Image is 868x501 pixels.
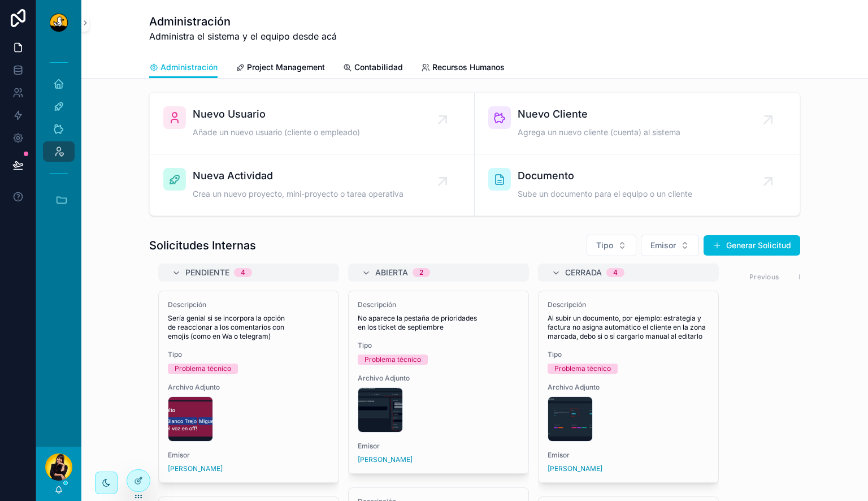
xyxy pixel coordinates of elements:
a: [PERSON_NAME] [358,455,413,464]
a: Contabilidad [343,57,403,80]
a: DescripciónNo aparece la pestaña de prioridades en los ticket de septiembreTipoProblema técnicoAr... [348,291,529,474]
span: Sería genial si se incorpora la opción de reaccionar a los comentarios con emojis (como en Wa o t... [168,314,329,341]
h1: Administración [149,14,337,29]
span: Recursos Humanos [432,62,505,73]
span: Pendiente [185,267,229,278]
button: Generar Solicitud [704,235,800,256]
div: scrollable content [36,45,81,232]
span: Emisor [358,442,519,451]
span: Crea un nuevo proyecto, mini-proyecto o tarea operativa [193,188,403,200]
span: Project Management [247,62,325,73]
span: Tipo [358,341,519,350]
span: Tipo [596,240,613,251]
a: [PERSON_NAME] [548,464,602,473]
span: Contabilidad [354,62,403,73]
a: DescripciónAl subir un documento, por ejemplo: estrategia y factura no asigna automático el clien... [538,291,719,483]
span: Documento [518,168,692,184]
a: [PERSON_NAME] [168,464,223,473]
span: Archivo Adjunto [358,374,519,383]
a: Recursos Humanos [421,57,505,80]
a: Nuevo UsuarioAñade un nuevo usuario (cliente o empleado) [150,93,475,154]
div: 4 [613,268,618,277]
span: Nueva Actividad [193,168,403,184]
a: DescripciónSería genial si se incorpora la opción de reaccionar a los comentarios con emojis (com... [158,291,339,483]
div: 2 [419,268,423,277]
span: Cerrada [565,267,602,278]
div: Problema técnico [175,364,231,374]
a: Project Management [236,57,325,80]
span: Abierta [375,267,408,278]
h1: Solicitudes Internas [149,237,256,253]
span: Añade un nuevo usuario (cliente o empleado) [193,127,360,138]
a: Nuevo ClienteAgrega un nuevo cliente (cuenta) al sistema [475,93,800,154]
div: Problema técnico [554,364,611,374]
span: Agrega un nuevo cliente (cuenta) al sistema [518,127,680,138]
span: Archivo Adjunto [548,383,709,392]
span: Tipo [168,350,329,359]
a: DocumentoSube un documento para el equipo o un cliente [475,154,800,215]
span: Nuevo Usuario [193,106,360,122]
span: Emisor [548,451,709,460]
span: Administra el sistema y el equipo desde acá [149,29,337,43]
span: Descripción [168,300,329,309]
span: No aparece la pestaña de prioridades en los ticket de septiembre [358,314,519,332]
a: Nueva ActividadCrea un nuevo proyecto, mini-proyecto o tarea operativa [150,154,475,215]
span: Archivo Adjunto [168,383,329,392]
button: Select Button [587,235,636,256]
span: Emisor [168,451,329,460]
span: Emisor [650,240,676,251]
span: Al subir un documento, por ejemplo: estrategia y factura no asigna automático el cliente en la zo... [548,314,709,341]
span: Tipo [548,350,709,359]
span: Sube un documento para el equipo o un cliente [518,188,692,200]
span: Nuevo Cliente [518,106,680,122]
span: Administración [160,62,218,73]
div: 4 [241,268,245,277]
img: App logo [50,14,68,32]
button: Next [791,268,823,286]
span: Descripción [548,300,709,309]
span: Descripción [358,300,519,309]
a: Administración [149,57,218,79]
div: Problema técnico [364,355,421,365]
button: Select Button [641,235,699,256]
